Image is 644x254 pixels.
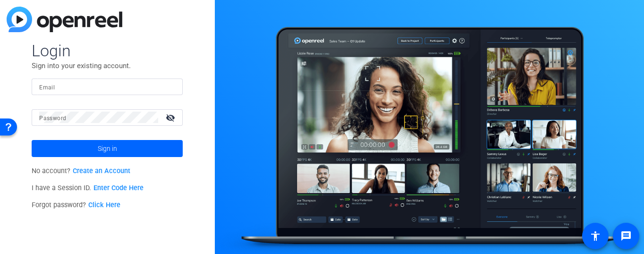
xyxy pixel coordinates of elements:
a: Click Here [88,201,120,209]
mat-icon: message [620,230,632,242]
a: Create an Account [73,167,130,175]
button: Sign in [32,140,183,157]
mat-icon: accessibility [590,230,601,242]
input: Enter Email Address [39,81,175,92]
mat-label: Password [39,115,66,122]
p: Sign into your existing account. [32,61,183,71]
mat-label: Email [39,84,55,91]
span: Forgot password? [32,201,120,209]
mat-icon: visibility_off [160,111,183,124]
span: Sign in [98,137,117,160]
span: Login [32,41,183,61]
a: Enter Code Here [93,184,144,192]
span: No account? [32,167,130,175]
span: I have a Session ID. [32,184,144,192]
img: blue-gradient.svg [7,7,122,32]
